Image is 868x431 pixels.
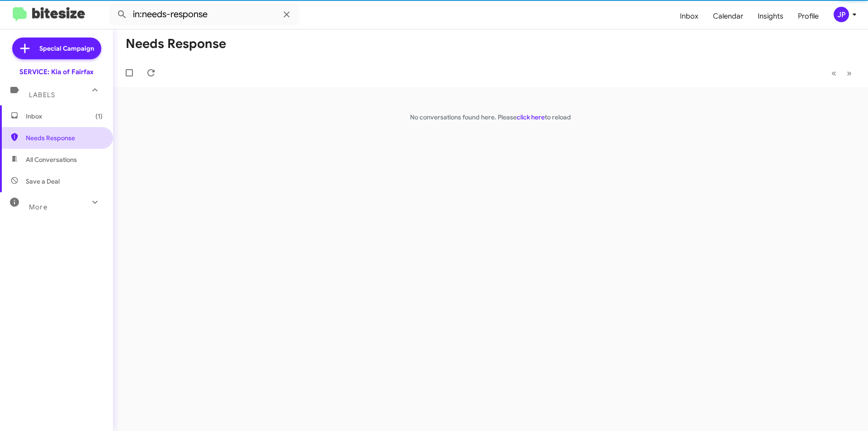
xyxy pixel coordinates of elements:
p: No conversations found here. Please to reload [113,113,868,122]
span: Save a Deal [26,177,60,186]
nav: Page navigation example [826,64,857,82]
input: Search [109,4,299,25]
button: JP [826,7,858,22]
a: Special Campaign [12,38,101,59]
span: Special Campaign [39,44,94,53]
div: SERVICE: Kia of Fairfax [19,67,94,76]
h1: Needs Response [126,37,226,51]
span: Inbox [26,112,103,121]
button: Next [841,64,857,82]
span: More [29,203,47,211]
a: Calendar [706,3,750,29]
a: Profile [791,3,826,29]
span: Needs Response [26,133,103,142]
div: JP [834,7,849,22]
span: « [831,67,836,79]
a: Inbox [673,3,706,29]
span: Labels [29,91,55,99]
button: Previous [826,64,842,82]
span: All Conversations [26,155,77,164]
a: Insights [750,3,791,29]
a: click here [517,113,545,121]
span: » [847,67,852,79]
span: (1) [95,112,103,121]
